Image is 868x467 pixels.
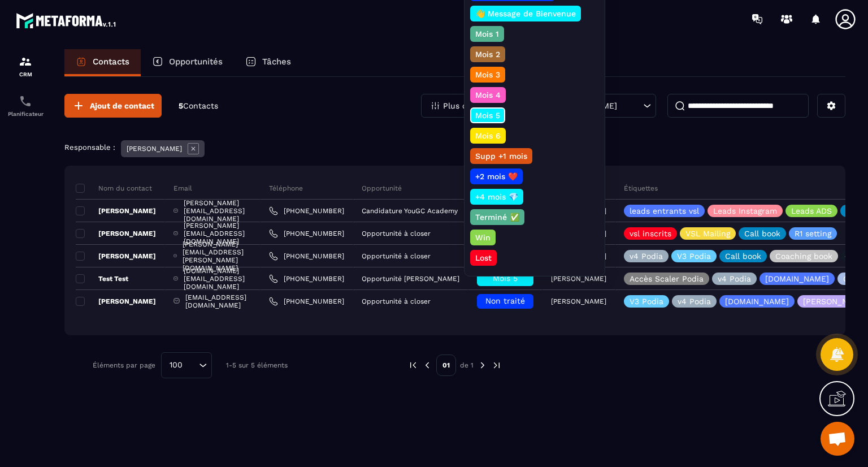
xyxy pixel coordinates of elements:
p: Leads Instagram [713,207,777,215]
p: Supp +1 mois [474,150,529,162]
p: v4 Podia [718,275,751,283]
p: Éléments par page [93,361,155,369]
p: Téléphone [269,184,303,193]
a: [PHONE_NUMBER] [269,206,344,215]
p: [PERSON_NAME] [127,145,182,153]
div: Search for option [161,352,212,378]
p: Mois 2 [474,49,502,60]
p: Étiquettes [624,184,658,193]
span: 100 [166,359,186,371]
p: [PERSON_NAME] [76,297,156,306]
a: [PHONE_NUMBER] [269,252,344,261]
p: Coaching book [775,252,832,260]
p: 01 [436,354,456,376]
button: Ajout de contact [64,94,162,118]
p: 👋 Message de Bienvenue [474,8,578,19]
p: +5 [841,250,856,262]
p: Win [474,232,492,243]
p: Mois 1 [474,28,501,40]
p: Opportunité à closer [362,252,431,260]
input: Search for option [186,359,196,371]
p: Opportunité [362,184,402,193]
a: [PHONE_NUMBER] [269,297,344,306]
a: Tâches [234,49,302,76]
p: CRM [3,71,48,77]
a: [PHONE_NUMBER] [269,229,344,238]
p: +2 mois ❤️ [474,171,519,182]
img: logo [16,10,118,31]
p: Test Test [76,274,128,283]
p: v4 Podia [678,297,711,305]
p: V3 Podia [677,252,711,260]
a: schedulerschedulerPlanificateur [3,86,48,126]
p: Call book [725,252,761,260]
p: [PERSON_NAME] [76,252,156,261]
p: 5 [179,101,218,111]
p: de 1 [460,361,474,370]
p: Mois 5 [474,110,502,121]
span: Non traité [485,296,525,305]
span: Mois 5 [493,274,518,283]
a: formationformationCRM [3,46,48,86]
p: [PERSON_NAME] [551,275,606,283]
p: Nom du contact [76,184,152,193]
p: [PERSON_NAME] [551,297,606,305]
p: Candidature YouGC Academy [362,207,458,215]
p: [PERSON_NAME] [76,206,156,215]
span: Ajout de contact [90,100,154,111]
img: next [478,360,488,370]
p: leads entrants vsl [630,207,699,215]
p: 1-5 sur 5 éléments [226,361,288,369]
p: Lost [474,252,493,263]
p: VSL Mailing [685,230,730,237]
p: Plus de filtre [443,102,493,110]
p: Email [173,184,192,193]
a: [PHONE_NUMBER] [269,274,344,283]
p: +4 mois 💎 [474,191,520,202]
p: Opportunité [PERSON_NAME] [362,275,459,283]
p: Opportunité à closer [362,297,431,305]
a: Opportunités [141,49,234,76]
img: prev [422,360,432,370]
p: Tâches [262,57,291,67]
p: R1 setting [795,230,831,237]
a: Contacts [64,49,141,76]
p: Planificateur [3,111,48,117]
p: Contacts [93,57,129,67]
p: Leads ADS [791,207,832,215]
p: vsl inscrits [630,230,671,237]
p: Mois 3 [474,69,502,80]
p: Mois 4 [474,89,502,101]
p: Accès Scaler Podia [630,275,704,283]
p: [DOMAIN_NAME] [765,275,829,283]
img: prev [408,360,418,370]
a: Ouvrir le chat [821,422,854,456]
p: Terminé ✅ [474,211,521,223]
p: Call book [744,230,780,237]
span: Contacts [183,101,218,110]
img: next [492,360,502,370]
p: Responsable : [64,143,115,152]
p: [PERSON_NAME] [76,229,156,238]
p: Opportunités [169,57,223,67]
p: v4 Podia [630,252,663,260]
p: [DOMAIN_NAME] [725,297,789,305]
p: V3 Podia [630,297,663,305]
img: formation [19,55,32,68]
p: Mois 6 [474,130,502,141]
p: Opportunité à closer [362,230,431,237]
img: scheduler [19,94,32,108]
